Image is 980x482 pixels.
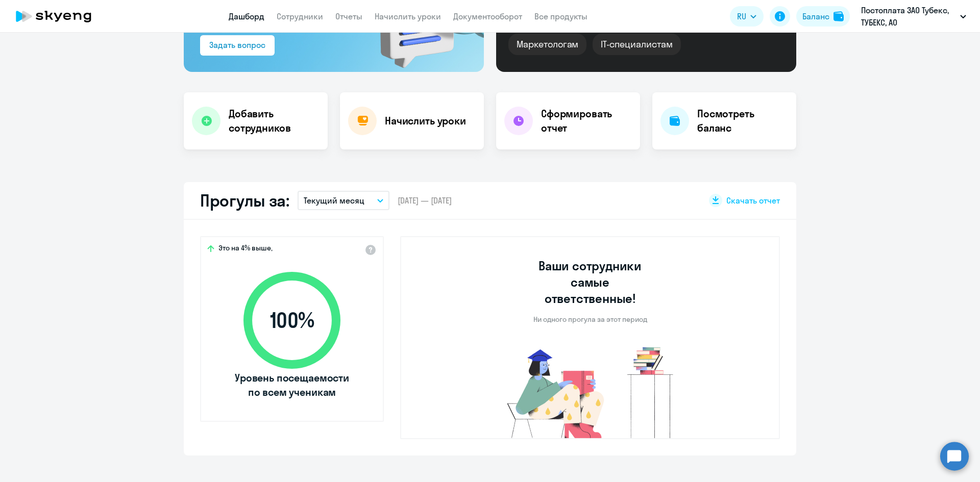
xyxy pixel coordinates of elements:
h3: Ваши сотрудники самые ответственные! [525,258,656,307]
img: no-truants [488,344,693,438]
h4: Начислить уроки [385,114,466,128]
button: Балансbalance [796,6,850,27]
button: Текущий месяц [298,191,389,210]
span: Это на 4% выше, [218,243,273,256]
span: Уровень посещаемости по всем ученикам [233,371,351,399]
a: Отчеты [335,11,362,21]
div: IT-специалистам [593,34,680,55]
div: Маркетологам [508,34,586,55]
h2: Прогулы за: [200,190,289,211]
a: Документооборот [453,11,522,21]
h4: Сформировать отчет [541,107,632,135]
div: Задать вопрос [209,39,265,51]
h4: Посмотреть баланс [697,107,788,135]
span: [DATE] — [DATE] [398,195,452,206]
a: Все продукты [534,11,587,21]
p: Текущий месяц [304,194,364,207]
a: Начислить уроки [375,11,441,21]
a: Сотрудники [277,11,323,21]
p: Ни одного прогула за этот период [533,315,647,324]
a: Дашборд [229,11,264,21]
button: Постоплата ЗАО Тубекс, ТУБЕКС, АО [856,4,971,29]
span: 100 % [233,308,351,333]
p: Постоплата ЗАО Тубекс, ТУБЕКС, АО [861,4,956,29]
button: Задать вопрос [200,35,275,56]
span: Скачать отчет [726,195,780,206]
div: Баланс [802,10,829,22]
h4: Добавить сотрудников [229,107,320,135]
img: balance [834,11,844,21]
button: RU [730,6,764,27]
span: RU [737,10,746,22]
